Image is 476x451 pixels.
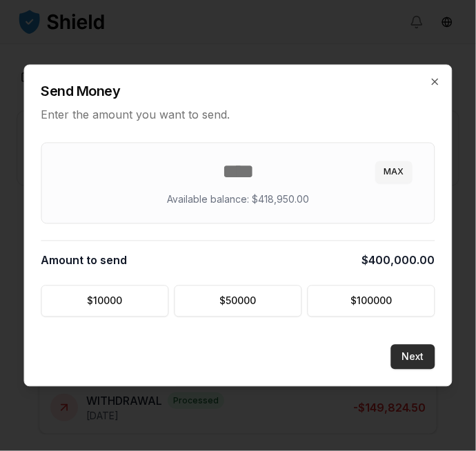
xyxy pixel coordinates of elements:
button: $50000 [175,285,302,317]
button: $100000 [308,285,435,317]
span: Amount to send [41,252,128,269]
button: MAX [376,161,413,183]
span: $400,000.00 [362,252,435,269]
button: $10000 [41,285,169,317]
p: Enter the amount you want to send. [41,107,435,123]
p: Available balance: $418,950.00 [167,193,309,207]
h2: Send Money [41,82,435,101]
button: Next [391,345,435,370]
